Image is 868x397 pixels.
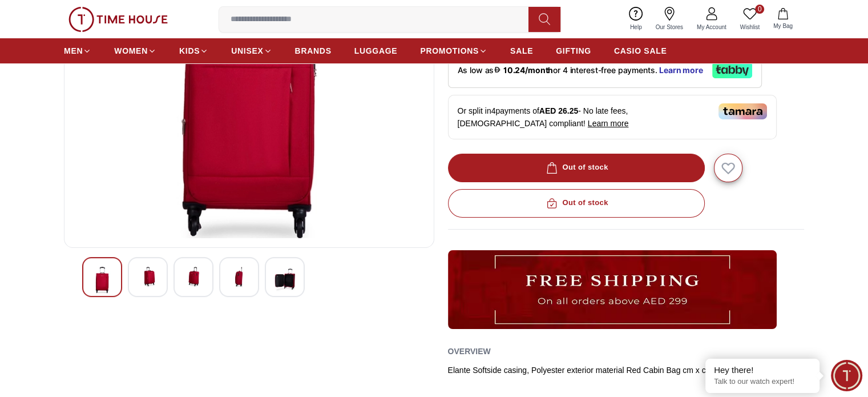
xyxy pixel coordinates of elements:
[179,41,208,61] a: KIDS
[138,267,158,287] img: CARLTON Elante Red Softside Casing 58cm Cabin Bag - CA 153J458220
[92,267,112,293] img: CARLTON Elante Red Softside Casing 58cm Cabin Bag - CA 153J458220
[354,45,398,57] span: LUGGAGE
[64,45,83,57] span: MEN
[556,41,591,61] a: GIFTING
[831,360,862,391] div: Chat Widget
[448,250,777,329] img: ...
[733,5,766,34] a: 0Wishlist
[736,23,764,31] span: Wishlist
[64,41,91,61] a: MEN
[420,41,487,61] a: PROMOTIONS
[692,23,731,31] span: My Account
[769,22,797,30] span: My Bag
[651,23,688,31] span: Our Stores
[231,41,272,61] a: UNISEX
[556,45,591,57] span: GIFTING
[183,267,204,287] img: CARLTON Elante Red Softside Casing 58cm Cabin Bag - CA 153J458220
[766,6,800,33] button: My Bag
[510,45,533,57] span: SALE
[114,45,148,57] span: WOMEN
[448,364,805,376] div: Elante Softside casing, Polyester exterior material Red Cabin Bag cm x cm x 58cm
[649,5,690,34] a: Our Stores
[718,103,767,119] img: Tamara
[510,41,533,61] a: SALE
[295,41,332,61] a: BRANDS
[714,364,811,376] div: Hey there!
[448,343,491,360] h2: Overview
[614,45,667,57] span: CASIO SALE
[614,41,667,61] a: CASIO SALE
[755,5,764,14] span: 0
[588,119,629,128] span: Learn more
[625,23,647,31] span: Help
[420,45,479,57] span: PROMOTIONS
[179,45,200,57] span: KIDS
[714,377,811,387] p: Talk to our watch expert!
[229,267,249,287] img: CARLTON Elante Red Softside Casing 58cm Cabin Bag - CA 153J458220
[274,267,295,293] img: CARLTON Elante Red Softside Casing 58cm Cabin Bag - CA 153J458220
[231,45,263,57] span: UNISEX
[448,95,777,139] div: Or split in 4 payments of - No late fees, [DEMOGRAPHIC_DATA] compliant!
[354,41,398,61] a: LUGGAGE
[68,7,168,32] img: ...
[295,45,332,57] span: BRANDS
[539,106,578,115] span: AED 26.25
[114,41,156,61] a: WOMEN
[623,5,649,34] a: Help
